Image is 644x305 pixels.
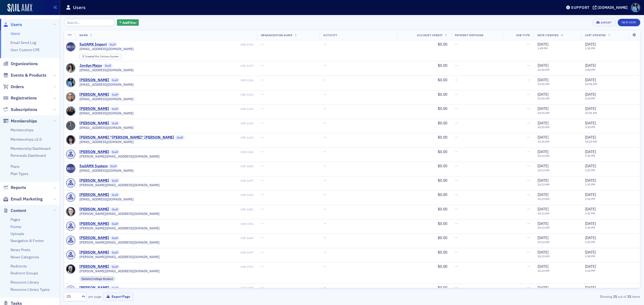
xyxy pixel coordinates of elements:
div: USR-1103 [121,122,253,125]
span: [PERSON_NAME][EMAIL_ADDRESS][DOMAIN_NAME] [79,183,160,187]
span: — [527,92,530,97]
span: [DATE] [537,235,548,240]
span: — [455,250,458,255]
a: Email Marketing [3,196,43,202]
div: USR-1071 [121,265,253,269]
span: — [323,192,326,197]
span: $0.00 [438,42,447,47]
span: $0.00 [438,63,447,68]
span: Orders [11,84,24,90]
div: USR-1076 [121,222,253,226]
div: [PERSON_NAME] [79,285,109,290]
span: [EMAIL_ADDRESS][DOMAIN_NAME] [79,140,134,144]
div: [PERSON_NAME] [79,250,109,255]
span: [DATE] [537,163,548,168]
span: [DATE] [585,149,596,154]
span: — [261,63,264,68]
time: 10:13 AM [537,154,550,158]
div: Sailamx System [85,55,119,58]
time: 1:51 PM [585,226,595,229]
time: 1:51 PM [585,154,595,158]
span: — [261,192,264,197]
span: [DATE] [585,135,596,140]
a: Pages [10,217,20,222]
span: Activity [323,33,337,37]
span: Staff [175,135,185,140]
div: Created Via: Sailamx System [79,54,121,59]
span: [DATE] [537,285,548,290]
span: — [527,235,530,240]
span: Name [79,33,88,37]
a: [PERSON_NAME] [79,264,109,269]
time: 3:25 PM [585,125,595,129]
div: Export [601,21,612,24]
time: 1:51 PM [585,168,595,172]
a: Reports [3,185,26,191]
button: [DOMAIN_NAME] [593,6,630,9]
span: [EMAIL_ADDRESS][DOMAIN_NAME] [79,68,134,72]
time: 10:13 AM [537,226,550,229]
span: $0.00 [438,192,447,197]
div: USR-1372 [118,43,253,46]
a: [PERSON_NAME] [79,78,109,83]
span: Staff [110,107,120,111]
span: [DATE] [585,42,596,47]
span: [DATE] [585,250,596,255]
span: [DATE] [585,192,596,197]
span: [DATE] [537,92,548,97]
a: [PERSON_NAME] [79,121,109,126]
span: — [527,207,530,211]
time: 1:49 PM [537,46,548,50]
a: News Categories [10,255,39,259]
span: — [455,135,458,140]
time: 10:21 AM [537,96,550,100]
div: USR-1102 [186,136,253,139]
div: [PERSON_NAME] [79,207,109,212]
time: 1:51 PM [585,211,595,215]
a: Users [3,22,22,28]
a: SailAMX [8,4,32,12]
span: [DATE] [537,250,548,255]
button: Export [592,19,616,26]
span: $0.00 [438,207,447,211]
span: [DATE] [585,163,596,168]
span: — [323,285,326,290]
a: User Custom CPE [10,47,40,52]
a: [PERSON_NAME] [79,192,109,197]
a: Navigation & Footer [10,238,44,243]
a: Content [3,208,26,214]
time: 10:13 AM [537,254,550,258]
span: [DATE] [585,221,596,226]
span: [DATE] [537,63,548,68]
span: [DATE] [537,135,548,140]
time: 10:13 AM [537,269,550,273]
span: Job Type [516,33,530,37]
time: 10:20 AM [537,125,550,129]
span: [PERSON_NAME][EMAIL_ADDRESS][DOMAIN_NAME] [79,226,160,230]
span: Staff [110,221,120,226]
span: [PERSON_NAME][EMAIL_ADDRESS][DOMAIN_NAME] [79,240,160,244]
a: SailAMX Import [79,42,107,47]
span: Staff [110,178,120,183]
span: [DATE] [585,207,596,211]
time: 10:22 AM [537,68,550,72]
span: $0.00 [438,221,447,226]
span: — [455,285,458,290]
time: 1:51 PM [585,46,595,50]
span: — [455,92,458,97]
span: — [527,106,530,111]
div: USR-1104 [121,107,253,111]
a: Email Send Log [10,40,36,45]
span: $0.00 [438,264,447,269]
span: [EMAIL_ADDRESS][DOMAIN_NAME] [79,111,134,115]
span: $0.00 [438,106,447,111]
span: — [323,178,326,183]
span: Staff [110,92,120,97]
a: Renewals Dashboard [10,153,46,158]
span: $0.00 [438,285,447,290]
span: Staff [110,78,120,83]
div: USR-1080 [121,236,253,240]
